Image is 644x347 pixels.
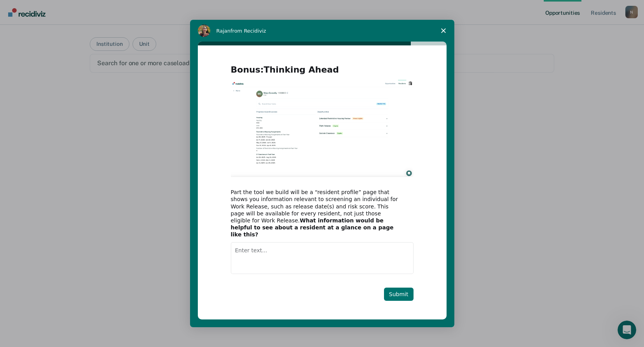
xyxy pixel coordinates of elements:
[198,24,210,37] img: Profile image for Rajan
[264,65,339,75] b: Thinking Ahead
[384,288,414,301] button: Submit
[231,242,414,274] textarea: Enter text...
[231,217,394,238] b: What information would be helpful to see about a resident at a glance on a page like this?
[216,28,231,34] span: Rajan
[231,189,402,238] div: Part the tool we build will be a “resident profile” page that shows you information relevant to s...
[231,64,414,80] h2: Bonus:
[433,20,454,42] span: Close survey
[230,28,266,34] span: from Recidiviz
